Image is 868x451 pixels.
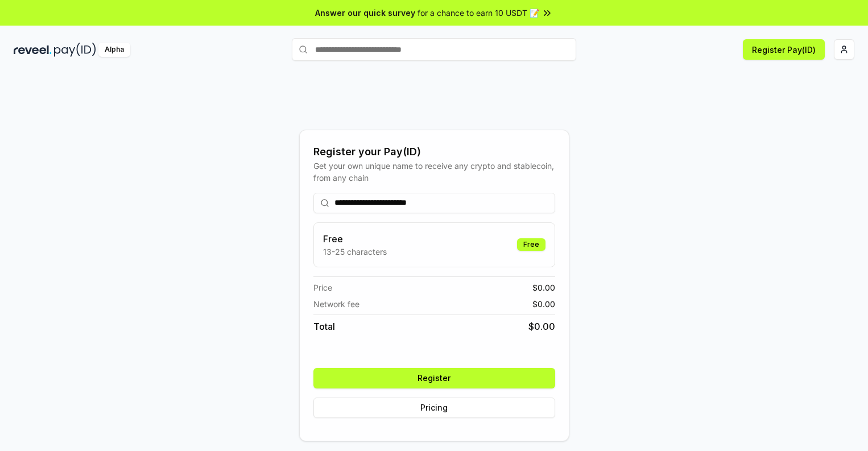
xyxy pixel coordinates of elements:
[98,43,130,57] div: Alpha
[323,232,387,246] h3: Free
[323,246,387,258] p: 13-25 characters
[54,43,96,57] img: pay_id
[313,144,555,160] div: Register your Pay(ID)
[313,298,359,310] span: Network fee
[517,238,545,251] div: Free
[315,7,415,19] span: Answer our quick survey
[532,282,555,293] span: $ 0.00
[418,7,539,19] span: for a chance to earn 10 USDT 📝
[313,282,332,293] span: Price
[14,43,52,57] img: reveel_dark
[313,160,555,184] div: Get your own unique name to receive any crypto and stablecoin, from any chain
[743,39,825,60] button: Register Pay(ID)
[313,398,555,418] button: Pricing
[313,320,335,333] span: Total
[528,320,555,333] span: $ 0.00
[532,298,555,310] span: $ 0.00
[313,368,555,388] button: Register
